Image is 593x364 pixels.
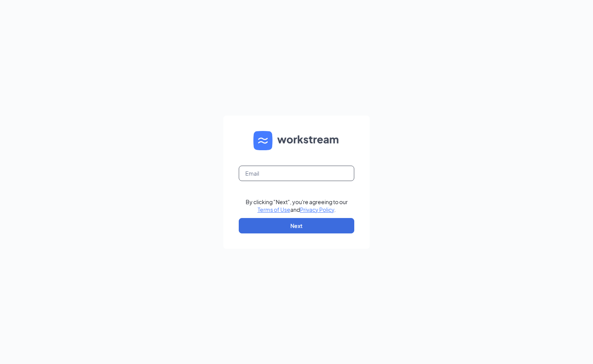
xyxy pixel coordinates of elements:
div: By clicking "Next", you're agreeing to our and . [246,198,348,213]
img: WS logo and Workstream text [253,131,340,150]
a: Terms of Use [258,206,290,213]
input: Email [239,166,354,181]
a: Privacy Policy [300,206,334,213]
button: Next [239,218,354,233]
